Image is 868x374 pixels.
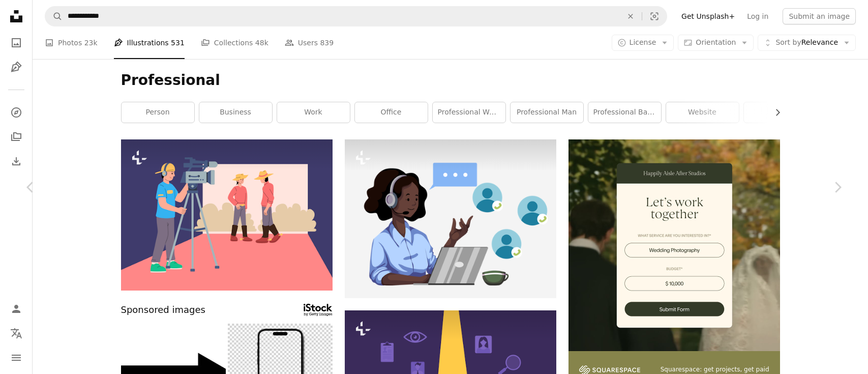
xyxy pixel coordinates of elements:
[84,37,98,48] span: 23k
[588,102,661,123] a: professional background
[807,138,868,236] a: Next
[201,26,268,59] a: Collections 48k
[783,8,856,24] button: Submit an image
[255,37,268,48] span: 48k
[612,35,674,51] button: License
[121,210,333,219] a: A man standing in front of a camera on a tripod
[277,102,350,123] a: work
[744,102,817,123] a: man
[6,299,26,319] a: Log in / Sign up
[122,102,194,123] a: person
[758,35,856,51] button: Sort byRelevance
[45,26,98,59] a: Photos 23k
[345,214,556,223] a: A woman sitting in front of a laptop computer
[6,57,26,77] a: Illustrations
[675,8,741,24] a: Get Unsplash+
[568,139,780,351] img: file-1747939393036-2c53a76c450aimage
[285,26,334,59] a: Users 839
[511,102,583,123] a: professional man
[45,7,63,26] button: Search Unsplash
[433,102,505,123] a: professional woman
[6,348,26,368] button: Menu
[6,127,26,147] a: Collections
[642,7,667,26] button: Visual search
[678,35,754,51] button: Orientation
[630,38,656,46] span: License
[121,139,333,291] img: A man standing in front of a camera on a tripod
[320,37,334,48] span: 839
[775,38,801,46] span: Sort by
[45,6,667,26] form: Find visuals sitewide
[345,139,556,298] img: A woman sitting in front of a laptop computer
[121,71,780,90] h1: Professional
[6,323,26,343] button: Language
[666,102,739,123] a: website
[6,33,26,53] a: Photos
[199,102,272,123] a: business
[619,7,642,26] button: Clear
[768,102,780,123] button: scroll list to the right
[661,365,769,374] span: Squarespace: get projects, get paid
[775,38,838,48] span: Relevance
[696,38,736,46] span: Orientation
[6,102,26,123] a: Explore
[121,303,205,318] span: Sponsored images
[741,8,774,24] a: Log in
[355,102,428,123] a: office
